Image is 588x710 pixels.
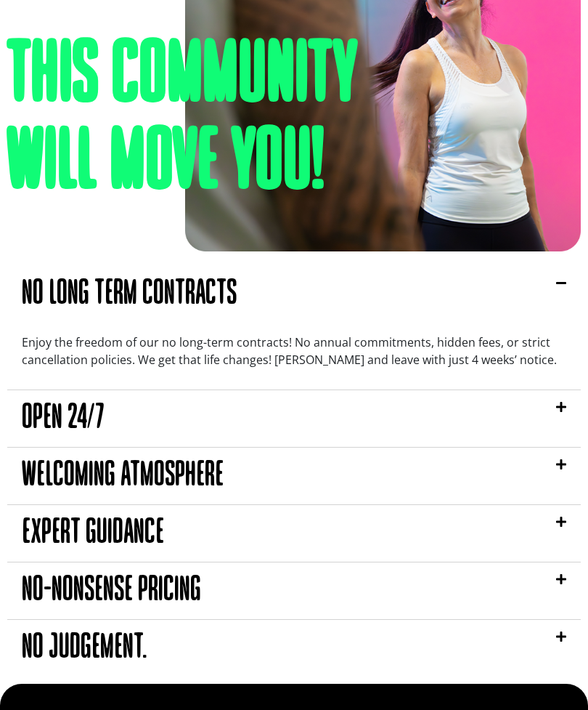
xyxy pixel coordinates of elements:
a: Expert Guidance [22,517,164,549]
div: Expert Guidance [7,505,581,562]
a: No long term contracts [22,278,237,310]
a: No-nonsense pricing [22,575,201,607]
h2: This community will move you! [7,33,409,208]
div: Welcoming Atmosphere [7,448,581,504]
div: No-nonsense pricing [7,562,581,619]
a: No judgement. [22,632,147,664]
div: No judgement. [7,620,581,677]
a: Welcoming Atmosphere [22,460,224,492]
div: No long term contracts [7,266,581,323]
div: Open 24/7 [7,390,581,447]
div: No long term contracts [7,323,581,390]
a: Open 24/7 [22,403,105,435]
p: Enjoy the freedom of our no long-term contracts! No annual commitments, hidden fees, or strict ca... [22,334,566,368]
